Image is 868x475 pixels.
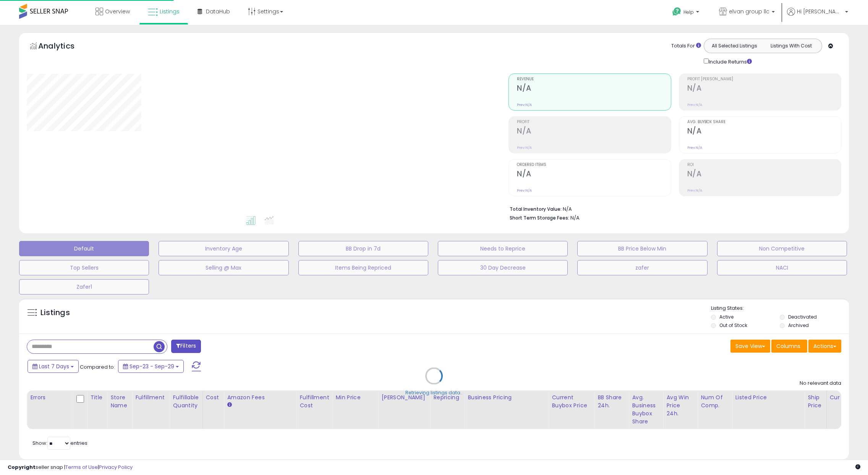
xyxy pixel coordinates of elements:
[687,120,841,124] span: Avg. Buybox Share
[19,241,149,256] button: Default
[687,145,702,150] small: Prev: N/A
[577,241,707,256] button: BB Price Below Min
[517,169,670,180] h2: N/A
[687,163,841,167] span: ROI
[517,188,532,193] small: Prev: N/A
[687,84,841,94] h2: N/A
[666,1,707,25] a: Help
[160,8,180,15] span: Listings
[577,260,707,275] button: zafer
[19,279,149,294] button: Zafer1
[517,77,670,81] span: Revenue
[438,241,568,256] button: Needs to Reprice
[38,41,89,53] h5: Analytics
[159,241,288,256] button: Inventory Age
[517,102,532,107] small: Prev: N/A
[706,41,763,51] button: All Selected Listings
[517,145,532,150] small: Prev: N/A
[687,169,841,180] h2: N/A
[672,7,682,16] i: Get Help
[687,127,841,137] h2: N/A
[671,42,701,50] div: Totals For
[517,84,670,94] h2: N/A
[687,188,702,193] small: Prev: N/A
[510,204,836,213] li: N/A
[510,215,569,221] b: Short Term Storage Fees:
[517,163,670,167] span: Ordered Items
[8,464,36,471] strong: Copyright
[206,8,230,15] span: DataHub
[698,57,761,66] div: Include Returns
[8,464,133,471] div: seller snap | |
[687,102,702,107] small: Prev: N/A
[517,127,670,137] h2: N/A
[298,260,428,275] button: Items Being Repriced
[570,214,580,221] span: N/A
[797,8,843,15] span: Hi [PERSON_NAME]
[763,41,819,51] button: Listings With Cost
[687,77,841,81] span: Profit [PERSON_NAME]
[105,8,130,15] span: Overview
[19,260,149,275] button: Top Sellers
[159,260,288,275] button: Selling @ Max
[717,241,847,256] button: Non Competitive
[729,8,769,15] span: elvan group llc
[510,206,562,212] b: Total Inventory Value:
[683,9,694,15] span: Help
[298,241,428,256] button: BB Drop in 7d
[717,260,847,275] button: NACI
[438,260,568,275] button: 30 Day Decrease
[787,8,848,25] a: Hi [PERSON_NAME]
[517,120,670,124] span: Profit
[405,389,463,396] div: Retrieving listings data..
